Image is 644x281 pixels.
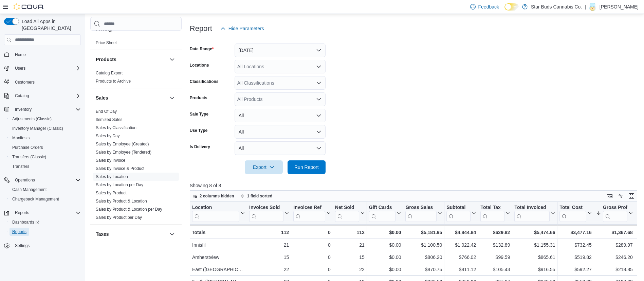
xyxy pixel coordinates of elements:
[446,241,476,249] div: $1,022.42
[96,125,136,130] a: Sales by Classification
[96,166,144,171] span: Sales by Invoice & Product
[96,134,120,138] a: Sales by Day
[1,77,84,87] button: Customers
[480,241,510,249] div: $132.89
[96,78,131,84] span: Products to Archive
[1,241,84,250] button: Settings
[405,228,442,236] div: $5,181.95
[316,64,321,69] button: Open list of options
[235,125,326,139] button: All
[7,185,84,194] button: Cash Management
[96,150,151,155] a: Sales by Employee (Tendered)
[12,50,81,58] span: Home
[514,205,555,222] button: Total Invoiced
[190,192,237,200] button: 2 columns hidden
[405,205,442,222] button: Gross Sales
[19,18,81,32] span: Load All Apps in [GEOGRAPHIC_DATA]
[15,80,35,85] span: Customers
[96,191,127,195] a: Sales by Product
[293,205,330,222] button: Invoices Ref
[480,253,510,262] div: $99.59
[249,205,283,211] div: Invoices Sold
[1,49,84,59] button: Home
[96,174,128,179] span: Sales by Location
[96,158,125,163] a: Sales by Invoice
[96,141,149,147] span: Sales by Employee (Created)
[603,205,627,211] div: Gross Profit
[559,205,586,211] div: Total Cost
[15,210,29,215] span: Reports
[504,11,505,11] span: Dark Mode
[12,154,46,160] span: Transfers (Classic)
[249,160,279,174] span: Export
[235,141,326,155] button: All
[192,228,245,236] div: Totals
[96,94,108,101] h3: Sales
[559,241,591,249] div: $732.45
[192,266,245,274] div: East ([GEOGRAPHIC_DATA])
[504,3,519,11] input: Dark Mode
[1,105,84,114] button: Inventory
[10,228,29,236] a: Reports
[10,153,49,161] a: Transfers (Classic)
[335,205,365,222] button: Net Sold
[316,80,321,86] button: Open list of options
[446,228,476,236] div: $4,844.84
[559,253,591,262] div: $519.82
[168,230,176,238] button: Taxes
[12,92,81,100] span: Catalog
[446,205,471,211] div: Subtotal
[14,3,44,10] img: Cova
[7,152,84,162] button: Transfers (Classic)
[15,93,29,99] span: Catalog
[596,266,633,274] div: $218.85
[10,186,49,194] a: Cash Management
[559,205,586,222] div: Total Cost
[96,70,123,76] span: Catalog Export
[96,40,117,45] a: Price Sheet
[10,186,81,194] span: Cash Management
[218,22,267,35] button: Hide Parameters
[596,228,633,236] div: $1,367.68
[514,228,555,236] div: $5,474.66
[335,205,359,222] div: Net Sold
[596,241,633,249] div: $289.97
[10,134,32,142] a: Manifests
[96,231,109,238] h3: Taxes
[293,205,325,211] div: Invoices Ref
[1,64,84,73] button: Users
[96,40,117,46] span: Price Sheet
[559,228,591,236] div: $3,477.16
[96,56,167,63] button: Products
[10,218,42,226] a: Dashboards
[603,205,627,222] div: Gross Profit
[12,176,81,184] span: Operations
[192,253,245,262] div: Amherstview
[480,205,510,222] button: Total Tax
[1,175,84,185] button: Operations
[531,3,582,11] p: Star Buds Cannabis Co.
[12,116,52,122] span: Adjustments (Classic)
[190,111,208,117] label: Sale Type
[190,79,219,84] label: Classifications
[514,241,555,249] div: $1,155.31
[96,109,117,114] a: End Of Day
[293,228,330,236] div: 0
[228,25,264,32] span: Hide Parameters
[235,109,326,122] button: All
[478,3,499,10] span: Feedback
[369,205,396,222] div: Gift Card Sales
[12,78,81,86] span: Customers
[596,253,633,262] div: $246.20
[405,205,437,222] div: Gross Sales
[90,39,182,50] div: Pricing
[10,115,54,123] a: Adjustments (Classic)
[10,195,81,203] span: Chargeback Management
[293,266,330,274] div: 0
[10,143,81,152] span: Purchase Orders
[96,158,125,163] span: Sales by Invoice
[12,78,37,86] a: Customers
[96,231,167,238] button: Taxes
[316,96,321,102] button: Open list of options
[405,266,442,274] div: $870.75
